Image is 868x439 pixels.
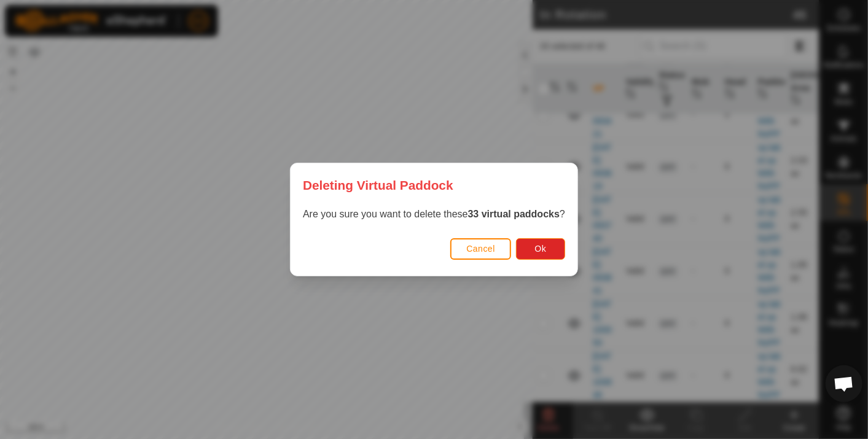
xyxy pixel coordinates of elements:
span: Are you sure you want to delete these ? [303,209,565,219]
strong: 33 virtual paddocks [468,209,560,219]
button: Cancel [450,238,511,260]
div: Open chat [826,365,862,402]
span: Ok [535,244,547,254]
span: Cancel [466,244,495,254]
span: Deleting Virtual Paddock [303,176,453,195]
button: Ok [516,238,565,260]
